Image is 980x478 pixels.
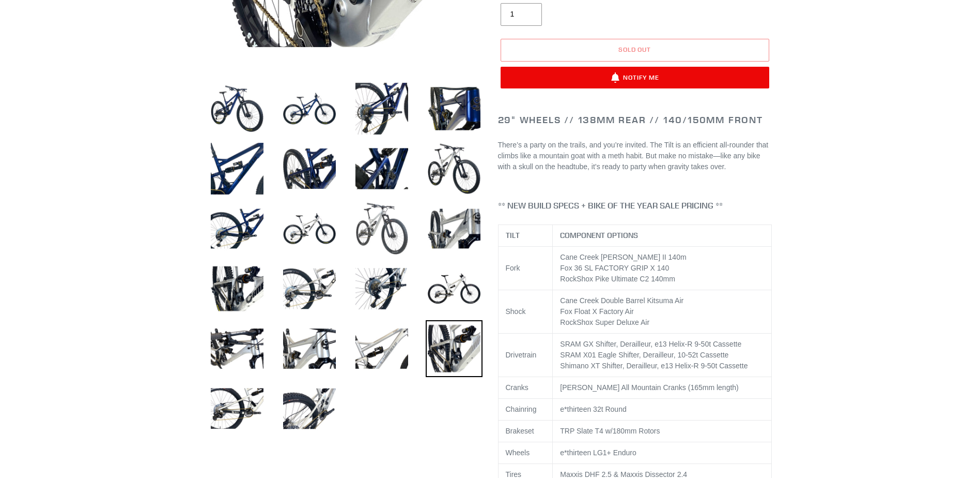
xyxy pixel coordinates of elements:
[209,380,266,437] img: Load image into Gallery viewer, TILT - Complete Bike
[281,200,338,257] img: Load image into Gallery viewer, TILT - Complete Bike
[281,320,338,377] img: Load image into Gallery viewer, TILT - Complete Bike
[281,140,338,197] img: Load image into Gallery viewer, TILT - Complete Bike
[553,225,771,247] th: COMPONENT OPTIONS
[281,380,338,437] img: Load image into Gallery viewer, TILT - Complete Bike
[498,225,553,247] th: TILT
[209,200,266,257] img: Load image into Gallery viewer, TILT - Complete Bike
[498,399,553,421] td: Chainring
[553,399,771,421] td: e*thirteen 32t Round
[353,140,410,197] img: Load image into Gallery viewer, TILT - Complete Bike
[426,80,483,137] img: Load image into Gallery viewer, TILT - Complete Bike
[426,140,483,197] img: Load image into Gallery viewer, TILT - Complete Bike
[353,200,410,257] img: Load image into Gallery viewer, TILT - Complete Bike
[426,200,483,257] img: Load image into Gallery viewer, TILT - Complete Bike
[498,201,772,211] h4: ** NEW BUILD SPECS + BIKE OF THE YEAR SALE PRICING **
[353,80,410,137] img: Load image into Gallery viewer, TILT - Complete Bike
[553,334,771,377] td: SRAM GX Shifter, Derailleur, e13 Helix-R 9-50t Cassette SRAM X01 Eagle Shifter, Derailleur, 10-52...
[281,260,338,317] img: Load image into Gallery viewer, TILT - Complete Bike
[553,290,771,334] td: Cane Creek Double Barrel Kitsuma Air Fox Float X Factory Air RockShox Super Deluxe Air
[498,290,553,334] td: Shock
[498,442,553,464] td: Wheels
[498,377,553,399] td: Cranks
[353,320,410,377] img: Load image into Gallery viewer, TILT - Complete Bike
[426,320,483,377] img: Load image into Gallery viewer, TILT - Complete Bike
[281,80,338,137] img: Load image into Gallery viewer, TILT - Complete Bike
[426,260,483,317] img: Load image into Gallery viewer, TILT - Complete Bike
[498,140,772,172] p: There’s a party on the trails, and you’re invited. The Tilt is an efficient all-rounder that clim...
[501,67,769,88] button: Notify Me
[209,80,266,137] img: Load image into Gallery viewer, TILT - Complete Bike
[553,421,771,442] td: TRP Slate T4 w/180mm Rotors
[553,247,771,290] td: Cane Creek [PERSON_NAME] II 140m Fox 36 SL FACTORY GRIP X 140 RockShox Pike Ultimate C2 140mm
[501,39,769,62] button: Sold out
[553,442,771,464] td: e*thirteen LG1+ Enduro
[553,377,771,399] td: [PERSON_NAME] All Mountain Cranks (165mm length)
[498,114,772,126] h2: 29" Wheels // 138mm Rear // 140/150mm Front
[618,46,651,53] span: Sold out
[209,260,266,317] img: Load image into Gallery viewer, TILT - Complete Bike
[209,320,266,377] img: Load image into Gallery viewer, TILT - Complete Bike
[209,140,266,197] img: Load image into Gallery viewer, TILT - Complete Bike
[498,334,553,377] td: Drivetrain
[498,421,553,442] td: Brakeset
[498,247,553,290] td: Fork
[353,260,410,317] img: Load image into Gallery viewer, TILT - Complete Bike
